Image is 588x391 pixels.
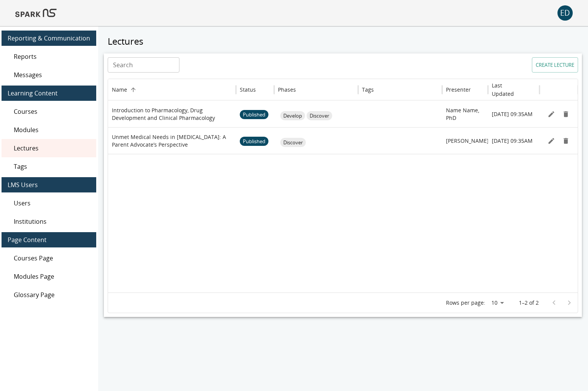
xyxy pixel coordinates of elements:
span: LMS Users [8,180,90,189]
nav: main [2,26,96,307]
div: ED [557,5,573,21]
button: Create lecture [532,57,578,73]
button: Sort [472,84,482,95]
span: Glossary Page [14,290,90,299]
div: Reporting & Communication [2,31,96,46]
button: Sort [375,84,385,95]
div: Status [240,86,256,93]
p: Unmet Medical Needs in [MEDICAL_DATA]: A Parent Advocate’s Perspective [112,133,232,149]
p: Name Name, PhD [446,107,484,122]
div: 10 [488,297,507,309]
button: Sort [297,84,307,95]
button: Sort [525,84,536,95]
p: [DATE] 09:35AM [492,137,533,145]
div: Phases [278,86,296,93]
div: Presenter [446,86,471,93]
div: Name [112,86,127,93]
button: Sort [128,84,139,95]
h6: Last Updated [492,81,524,98]
div: Tags [2,157,96,176]
span: Modules Page [14,272,90,281]
svg: Edit [548,137,555,145]
span: Published [240,102,268,128]
span: Learning Content [8,89,90,98]
svg: Remove [562,137,570,145]
div: Tags [362,86,374,93]
div: Modules Page [2,267,96,286]
div: Lectures [2,139,96,157]
p: Rows per page: [446,299,485,307]
span: Users [14,199,90,208]
button: Remove [560,108,572,120]
button: Remove [560,135,572,147]
div: Learning Content [2,86,96,101]
span: Institutions [14,217,90,226]
span: Modules [14,125,90,134]
div: Page Content [2,232,96,247]
button: Sort [257,84,267,95]
span: Messages [14,70,90,79]
div: Reports [2,47,96,66]
img: Logo of SPARK at Stanford [15,4,57,22]
button: Edit [546,108,557,120]
div: Users [2,194,96,212]
div: Courses Page [2,249,96,267]
div: Glossary Page [2,286,96,304]
div: Modules [2,121,96,139]
p: Introduction to Pharmacology, Drug Development and Clinical Pharmacology [112,107,232,122]
p: 1–2 of 2 [519,299,539,307]
div: Messages [2,66,96,84]
span: Courses [14,107,90,116]
h5: Lectures [104,35,582,47]
div: Institutions [2,212,96,231]
span: Courses Page [14,254,90,263]
button: Edit [546,135,557,147]
svg: Remove [562,110,570,118]
svg: Edit [548,110,555,118]
span: Lectures [14,144,90,153]
button: account of current user [557,5,573,21]
div: LMS Users [2,177,96,192]
span: Tags [14,162,90,171]
p: [DATE] 09:35AM [492,110,533,118]
span: Page Content [8,235,90,244]
span: Reporting & Communication [8,34,90,43]
span: Published [240,128,268,155]
div: Courses [2,102,96,121]
span: Reports [14,52,90,61]
p: [PERSON_NAME] [446,137,489,145]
